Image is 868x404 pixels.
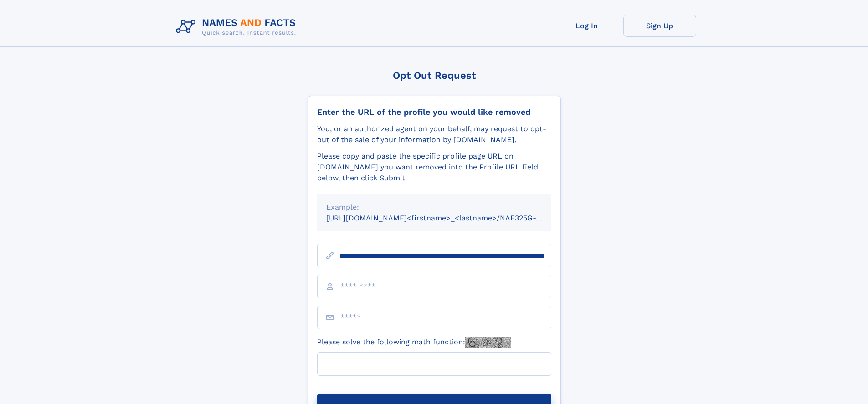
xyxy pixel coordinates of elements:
[550,15,623,37] a: Log In
[317,337,511,348] label: Please solve the following math function:
[317,107,551,117] div: Enter the URL of the profile you would like removed
[326,202,542,213] div: Example:
[317,151,551,184] div: Please copy and paste the specific profile page URL on [DOMAIN_NAME] you want removed into the Pr...
[172,15,303,39] img: Logo Names and Facts
[623,15,696,37] a: Sign Up
[326,214,569,222] small: [URL][DOMAIN_NAME]<firstname>_<lastname>/NAF325G-xxxxxxxx
[308,70,561,81] div: Opt Out Request
[317,123,551,145] div: You, or an authorized agent on your behalf, may request to opt-out of the sale of your informatio...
